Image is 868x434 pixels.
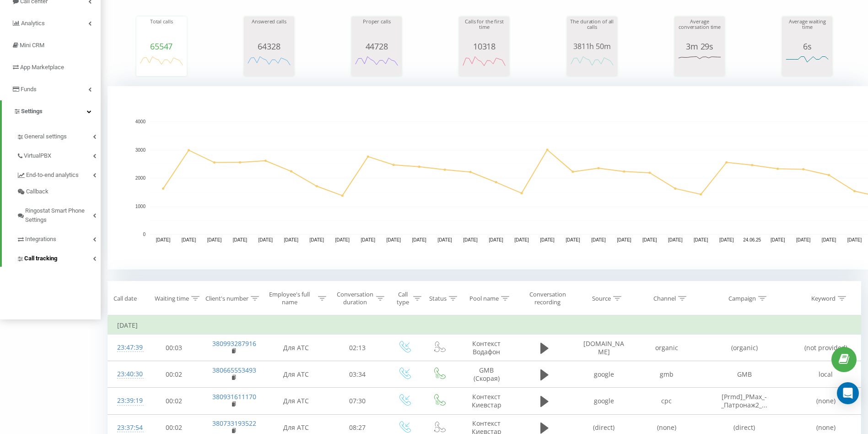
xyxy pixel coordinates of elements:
[429,295,447,302] div: Status
[456,361,517,388] td: GMB (Cкорая)
[569,19,615,42] div: The duration of all calls
[21,108,43,115] span: Settings
[117,392,136,410] div: 23:39:19
[135,148,146,153] text: 3000
[329,361,387,388] td: 03:34
[569,42,615,51] div: 3811h 50m
[698,361,791,388] td: GMB
[642,237,657,242] text: [DATE]
[335,237,350,242] text: [DATE]
[811,295,836,302] div: Keyword
[677,51,722,78] div: A chart.
[728,295,756,302] div: Campaign
[284,237,299,242] text: [DATE]
[135,176,146,181] text: 2000
[469,295,499,302] div: Pool name
[784,19,830,42] div: Average waiting time
[354,19,399,42] div: Proper calls
[743,237,761,242] text: 24.06.25
[16,145,101,164] a: VirtualPBX
[784,42,830,51] div: 6s
[566,237,580,242] text: [DATE]
[108,316,861,335] td: [DATE]
[20,64,64,71] span: App Marketplace
[461,42,507,51] div: 10318
[329,335,387,361] td: 02:13
[145,388,203,414] td: 00:02
[21,20,45,27] span: Analytics
[677,42,722,51] div: 3m 29s
[20,42,44,49] span: Mini CRM
[135,204,146,209] text: 1000
[456,388,517,414] td: Контекст Киевстар
[145,361,203,388] td: 00:02
[212,366,256,374] a: 380665553493
[139,51,184,78] svg: A chart.
[2,100,101,122] a: Settings
[264,361,329,388] td: Для АТС
[354,42,399,51] div: 44728
[16,200,101,228] a: Ringostat Smart Phone Settings
[677,19,722,42] div: Average conversation time
[205,295,248,302] div: Client's number
[847,237,862,242] text: [DATE]
[212,339,256,348] a: 380993287916
[145,335,203,361] td: 00:03
[837,382,859,404] div: Open Intercom Messenger
[24,151,51,160] span: VirtualPBX
[16,247,101,267] a: Call tracking
[361,237,375,242] text: [DATE]
[354,51,399,78] svg: A chart.
[329,388,387,414] td: 07:30
[771,237,785,242] text: [DATE]
[572,388,635,414] td: google
[412,237,426,242] text: [DATE]
[698,335,791,361] td: (organic)
[791,335,861,361] td: (not provided)
[489,237,503,242] text: [DATE]
[212,419,256,428] a: 380733193522
[592,295,611,302] div: Source
[264,291,316,306] div: Employee's full name
[24,254,57,263] span: Call tracking
[139,42,184,51] div: 65547
[16,183,101,200] a: Callback
[635,361,698,388] td: gmb
[113,295,137,302] div: Call date
[25,206,93,225] span: Ringostat Smart Phone Settings
[635,335,698,361] td: organic
[16,164,101,183] a: End-to-end analytics
[21,86,37,93] span: Funds
[16,126,101,145] a: General settings
[569,51,615,78] svg: A chart.
[635,388,698,414] td: cpc
[572,361,635,388] td: google
[822,237,836,242] text: [DATE]
[791,388,861,414] td: (none)
[456,335,517,361] td: Контекст Водафон
[16,228,101,247] a: Integrations
[246,42,292,51] div: 64328
[135,119,146,124] text: 4000
[386,237,401,242] text: [DATE]
[264,388,329,414] td: Для АТС
[117,365,136,383] div: 23:40:30
[617,237,631,242] text: [DATE]
[668,237,683,242] text: [DATE]
[719,237,734,242] text: [DATE]
[791,361,861,388] td: local
[514,237,529,242] text: [DATE]
[310,237,324,242] text: [DATE]
[395,291,411,306] div: Call type
[784,51,830,78] svg: A chart.
[182,237,196,242] text: [DATE]
[25,235,56,244] span: Integrations
[156,237,171,242] text: [DATE]
[721,392,767,409] span: [Prmd]_PMax_-_Патронаж2_...
[463,237,478,242] text: [DATE]
[337,291,374,306] div: Conversation duration
[246,51,292,78] svg: A chart.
